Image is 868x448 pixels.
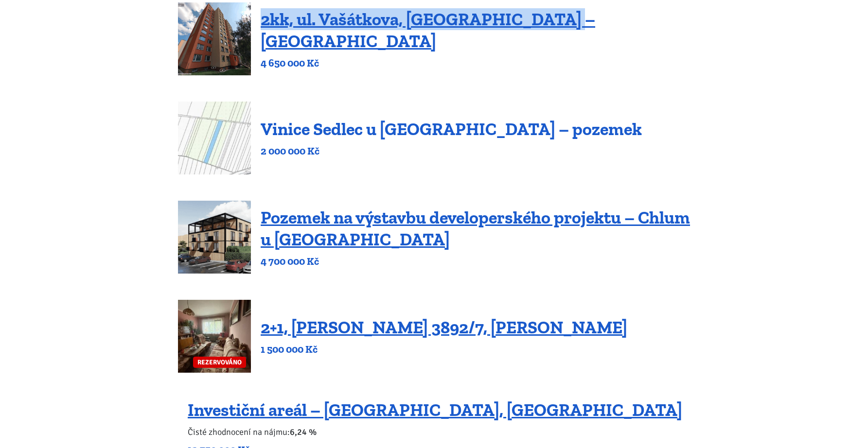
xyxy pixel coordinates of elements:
[261,317,627,338] a: 2+1, [PERSON_NAME] 3892/7, [PERSON_NAME]
[290,427,317,437] b: 6,24 %
[188,399,682,420] a: Investiční areál – [GEOGRAPHIC_DATA], [GEOGRAPHIC_DATA]
[261,144,642,158] p: 2 000 000 Kč
[193,357,246,368] span: REZERVOVÁNO
[261,56,690,70] p: 4 650 000 Kč
[261,119,642,139] a: Vinice Sedlec u [GEOGRAPHIC_DATA] – pozemek
[178,300,251,373] a: REZERVOVÁNO
[261,343,627,356] p: 1 500 000 Kč
[188,425,682,439] p: Čisté zhodnocení na nájmu:
[261,255,690,268] p: 4 700 000 Kč
[261,207,690,250] a: Pozemek na výstavbu developerského projektu – Chlum u [GEOGRAPHIC_DATA]
[261,9,595,52] a: 2kk, ul. Vašátkova, [GEOGRAPHIC_DATA] – [GEOGRAPHIC_DATA]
